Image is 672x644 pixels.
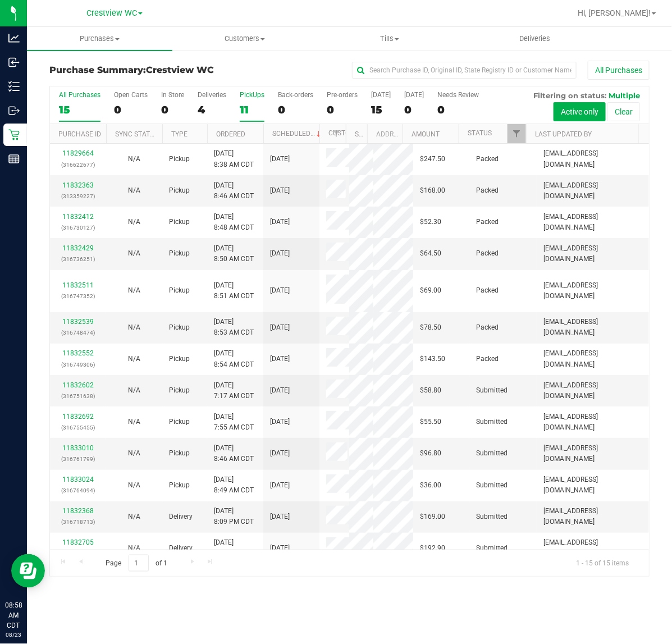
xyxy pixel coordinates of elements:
[59,91,100,99] div: All Purchases
[543,280,642,302] span: [EMAIL_ADDRESS][DOMAIN_NAME]
[278,103,313,116] div: 0
[420,354,445,364] span: $143.50
[57,291,99,302] p: (316747352)
[270,354,290,364] span: [DATE]
[169,217,190,227] span: Pickup
[169,480,190,491] span: Pickup
[169,185,190,196] span: Pickup
[476,248,499,259] span: Packed
[214,506,254,527] span: [DATE] 8:09 PM CDT
[128,386,140,394] span: Not Applicable
[169,417,190,427] span: Pickup
[62,381,94,389] a: 11832602
[128,249,140,257] span: Not Applicable
[420,322,441,333] span: $78.50
[169,385,190,396] span: Pickup
[62,413,94,421] a: 11832692
[62,507,94,515] a: 11832368
[62,281,94,289] a: 11832511
[128,355,140,363] span: Not Applicable
[8,153,20,165] inline-svg: Reports
[8,57,20,68] inline-svg: Inbound
[543,474,642,496] span: [EMAIL_ADDRESS][DOMAIN_NAME]
[169,448,190,459] span: Pickup
[270,217,290,227] span: [DATE]
[129,555,149,572] input: 1
[114,91,148,99] div: Open Carts
[476,354,499,364] span: Packed
[508,124,526,143] a: Filter
[543,148,642,170] span: [EMAIL_ADDRESS][DOMAIN_NAME]
[5,600,22,631] p: 08:58 AM CDT
[270,248,290,259] span: [DATE]
[161,103,184,116] div: 0
[420,385,441,396] span: $58.80
[27,27,172,51] a: Purchases
[609,91,640,100] span: Multiple
[476,480,508,491] span: Submitted
[57,191,99,202] p: (313359227)
[62,149,94,157] a: 11829664
[57,422,99,433] p: (316755455)
[128,511,140,522] button: N/A
[8,105,20,116] inline-svg: Outbound
[198,91,226,99] div: Deliveries
[214,212,254,233] span: [DATE] 8:48 AM CDT
[171,130,188,138] a: Type
[404,103,424,116] div: 0
[169,322,190,333] span: Pickup
[543,412,642,433] span: [EMAIL_ADDRESS][DOMAIN_NAME]
[214,243,254,264] span: [DATE] 8:50 AM CDT
[476,448,508,459] span: Submitted
[128,417,140,427] button: N/A
[270,285,290,296] span: [DATE]
[437,103,479,116] div: 0
[62,538,94,546] a: 11832705
[128,449,140,457] span: Not Applicable
[57,517,99,527] p: (316718713)
[327,124,346,143] a: Filter
[543,348,642,369] span: [EMAIL_ADDRESS][DOMAIN_NAME]
[476,417,508,427] span: Submitted
[607,102,640,121] button: Clear
[476,543,508,554] span: Submitted
[420,448,441,459] span: $96.80
[62,349,94,357] a: 11832552
[327,91,358,99] div: Pre-orders
[57,254,99,264] p: (316736251)
[588,61,650,80] button: All Purchases
[476,285,499,296] span: Packed
[57,391,99,401] p: (316751638)
[543,317,642,338] span: [EMAIL_ADDRESS][DOMAIN_NAME]
[57,548,99,559] p: (316755699)
[270,448,290,459] span: [DATE]
[128,448,140,459] button: N/A
[57,359,99,370] p: (316749306)
[437,91,479,99] div: Needs Review
[27,34,172,44] span: Purchases
[8,81,20,92] inline-svg: Inventory
[128,286,140,294] span: Not Applicable
[169,285,190,296] span: Pickup
[543,380,642,401] span: [EMAIL_ADDRESS][DOMAIN_NAME]
[128,217,140,227] button: N/A
[128,513,140,520] span: Not Applicable
[504,34,565,44] span: Deliveries
[476,217,499,227] span: Packed
[128,354,140,364] button: N/A
[114,103,148,116] div: 0
[214,443,254,464] span: [DATE] 8:46 AM CDT
[240,91,264,99] div: PickUps
[543,443,642,464] span: [EMAIL_ADDRESS][DOMAIN_NAME]
[169,511,193,522] span: Delivery
[62,318,94,326] a: 11832539
[476,511,508,522] span: Submitted
[270,543,290,554] span: [DATE]
[57,159,99,170] p: (316622677)
[270,185,290,196] span: [DATE]
[128,544,140,552] span: Not Applicable
[128,480,140,491] button: N/A
[57,222,99,233] p: (316730127)
[554,102,606,121] button: Active only
[404,91,424,99] div: [DATE]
